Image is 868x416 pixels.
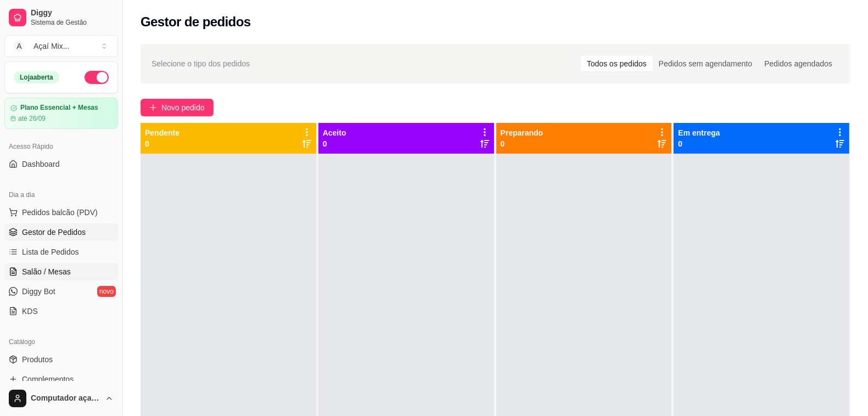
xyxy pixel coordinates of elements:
a: Lista de Pedidos [4,243,118,261]
span: Gestor de Pedidos [22,227,86,238]
article: Plano Essencial + Mesas [20,104,98,112]
span: Diggy [31,8,114,18]
span: plus [149,104,157,111]
a: Plano Essencial + Mesasaté 26/09 [4,98,118,129]
span: Sistema de Gestão [31,18,114,27]
div: Pedidos agendados [758,56,838,71]
span: Computador açaí Mix [31,393,100,403]
button: Pedidos balcão (PDV) [4,204,118,221]
p: 0 [323,138,346,149]
span: A [14,41,25,52]
span: KDS [22,306,38,317]
div: Pedidos sem agendamento [653,56,758,71]
span: Dashboard [22,159,60,170]
div: Açaí Mix ... [33,41,69,52]
div: Todos os pedidos [581,56,653,71]
button: Alterar Status [85,71,109,84]
a: Dashboard [4,155,118,173]
span: Pedidos balcão (PDV) [22,207,98,218]
h2: Gestor de pedidos [141,13,251,31]
p: 0 [678,138,720,149]
article: até 26/09 [18,114,46,123]
a: DiggySistema de Gestão [4,4,118,31]
div: Dia a dia [4,186,118,204]
p: Preparando [501,127,544,138]
a: Salão / Mesas [4,263,118,280]
button: Novo pedido [141,99,214,116]
p: Pendente [145,127,180,138]
span: Complementos [22,374,74,385]
span: Novo pedido [161,102,205,114]
span: Diggy Bot [22,286,55,297]
a: Complementos [4,370,118,388]
a: Gestor de Pedidos [4,223,118,241]
span: Salão / Mesas [22,266,71,277]
a: KDS [4,302,118,320]
div: Loja aberta [14,71,59,83]
a: Produtos [4,351,118,368]
span: Selecione o tipo dos pedidos [152,58,250,70]
button: Select a team [4,35,118,57]
span: Produtos [22,354,53,365]
p: Em entrega [678,127,720,138]
p: 0 [501,138,544,149]
p: 0 [145,138,180,149]
button: Computador açaí Mix [4,385,118,412]
div: Catálogo [4,333,118,351]
a: Diggy Botnovo [4,283,118,300]
div: Acesso Rápido [4,138,118,155]
p: Aceito [323,127,346,138]
span: Lista de Pedidos [22,246,79,257]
